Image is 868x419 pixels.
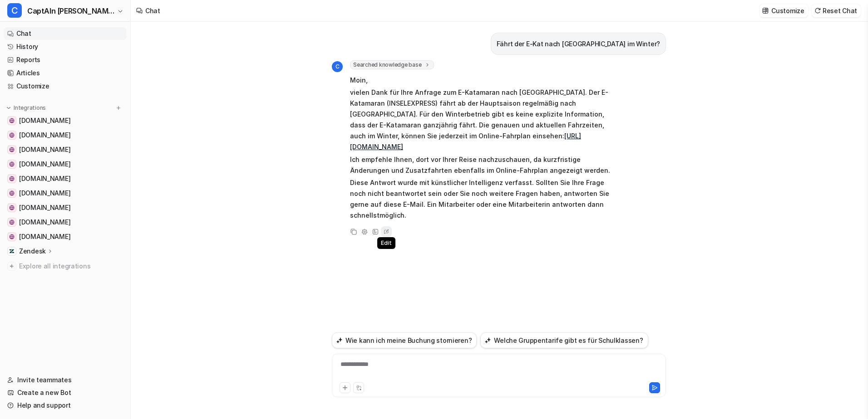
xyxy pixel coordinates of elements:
[19,247,46,256] p: Zendesk
[4,54,127,66] a: Reports
[332,332,477,348] button: Wie kann ich meine Buchung stornieren?
[4,230,127,243] a: www.inselfracht.de[DOMAIN_NAME]
[14,104,46,112] p: Integrations
[4,129,127,141] a: www.inselbus-norderney.de[DOMAIN_NAME]
[4,216,127,229] a: www.inselflieger.de[DOMAIN_NAME]
[771,6,804,15] p: Customize
[4,399,127,412] a: Help and support
[9,176,15,181] img: www.inselfaehre.de
[9,161,15,167] img: www.frisonaut.de
[9,205,15,210] img: www.inseltouristik.de
[377,237,395,249] span: Edit
[350,87,616,152] p: vielen Dank für Ihre Anfrage zum E-Katamaran nach [GEOGRAPHIC_DATA]. Der E-Katamaran (INSELEXPRES...
[9,234,15,239] img: www.inselfracht.de
[4,374,127,386] a: Invite teammates
[350,60,434,69] span: Searched knowledge base
[762,7,769,14] img: customize
[4,260,127,273] a: Explore all integrations
[9,248,15,254] img: Zendesk
[9,118,15,123] img: www.nordsee-bike.de
[5,105,12,111] img: expand menu
[115,105,122,111] img: menu_add.svg
[145,6,160,15] div: Chat
[19,203,70,212] span: [DOMAIN_NAME]
[19,145,70,154] span: [DOMAIN_NAME]
[19,232,70,241] span: [DOMAIN_NAME]
[480,332,648,348] button: Welche Gruppentarife gibt es für Schulklassen?
[814,7,821,14] img: reset
[9,190,15,196] img: www.inselexpress.de
[4,201,127,214] a: www.inseltouristik.de[DOMAIN_NAME]
[350,154,616,176] p: Ich empfehle Ihnen, dort vor Ihrer Reise nachzuschauen, da kurzfristige Änderungen und Zusatzfahr...
[4,172,127,185] a: www.inselfaehre.de[DOMAIN_NAME]
[19,259,123,273] span: Explore all integrations
[4,114,127,127] a: www.nordsee-bike.de[DOMAIN_NAME]
[4,187,127,200] a: www.inselexpress.de[DOMAIN_NAME]
[4,386,127,399] a: Create a new Bot
[19,189,70,198] span: [DOMAIN_NAME]
[19,174,70,183] span: [DOMAIN_NAME]
[350,75,616,86] p: Moin,
[350,177,616,221] p: Diese Antwort wurde mit künstlicher Intelligenz verfasst. Sollten Sie Ihre Frage noch nicht beant...
[4,80,127,93] a: Customize
[759,4,808,17] button: Customize
[7,3,22,18] span: C
[4,158,127,171] a: www.frisonaut.de[DOMAIN_NAME]
[4,27,127,40] a: Chat
[4,143,127,156] a: www.inselparker.de[DOMAIN_NAME]
[9,147,15,152] img: www.inselparker.de
[4,67,127,79] a: Articles
[7,262,16,271] img: explore all integrations
[19,116,70,125] span: [DOMAIN_NAME]
[19,218,70,227] span: [DOMAIN_NAME]
[9,219,15,225] img: www.inselflieger.de
[497,39,660,49] p: Fährt der E-Kat nach [GEOGRAPHIC_DATA] im Winter?
[332,61,343,72] span: C
[9,132,15,138] img: www.inselbus-norderney.de
[19,160,70,169] span: [DOMAIN_NAME]
[19,131,70,140] span: [DOMAIN_NAME]
[812,4,861,17] button: Reset Chat
[4,40,127,53] a: History
[4,103,49,112] button: Integrations
[27,5,115,17] span: CaptAIn [PERSON_NAME] | Zendesk Tickets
